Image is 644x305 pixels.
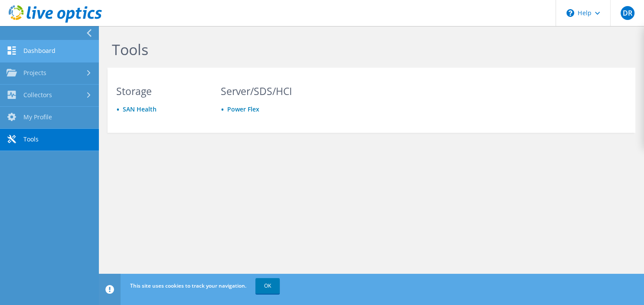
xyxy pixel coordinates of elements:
[621,6,634,20] span: DR
[123,105,157,113] a: SAN Health
[227,105,259,113] a: Power Flex
[566,9,574,17] svg: \n
[221,86,309,96] h3: Server/SDS/HCI
[255,278,280,294] a: OK
[116,86,204,96] h3: Storage
[112,40,627,59] h1: Tools
[130,282,246,289] span: This site uses cookies to track your navigation.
